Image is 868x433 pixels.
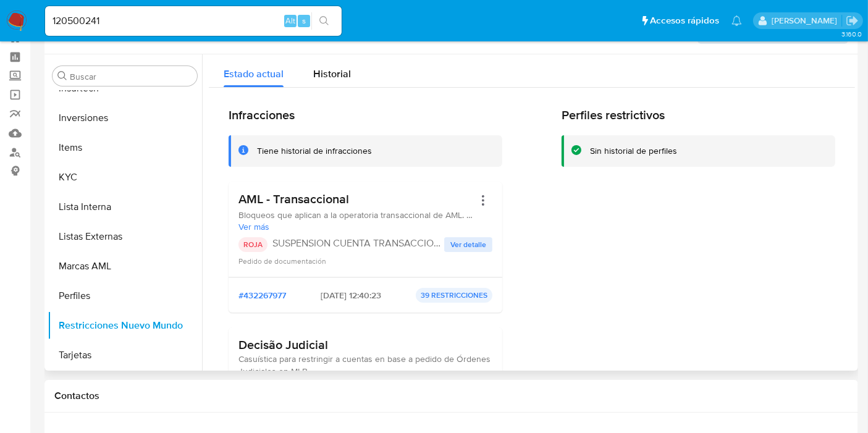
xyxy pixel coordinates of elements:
[48,222,202,251] button: Listas Externas
[48,103,202,133] button: Inversiones
[302,15,306,27] span: s
[54,390,848,402] h1: Contactos
[731,15,742,26] a: Notificaciones
[48,281,202,311] button: Perfiles
[48,340,202,370] button: Tarjetas
[650,14,719,27] span: Accesos rápidos
[48,192,202,222] button: Lista Interna
[48,251,202,281] button: Marcas AML
[48,311,202,340] button: Restricciones Nuevo Mundo
[48,133,202,162] button: Items
[311,12,337,30] button: search-icon
[841,29,862,39] span: 3.160.0
[772,15,841,27] p: belen.palamara@mercadolibre.com
[285,15,295,27] span: Alt
[45,13,342,29] input: Buscar usuario o caso...
[57,71,67,81] button: Buscar
[48,162,202,192] button: KYC
[846,14,859,27] a: Salir
[70,71,192,82] input: Buscar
